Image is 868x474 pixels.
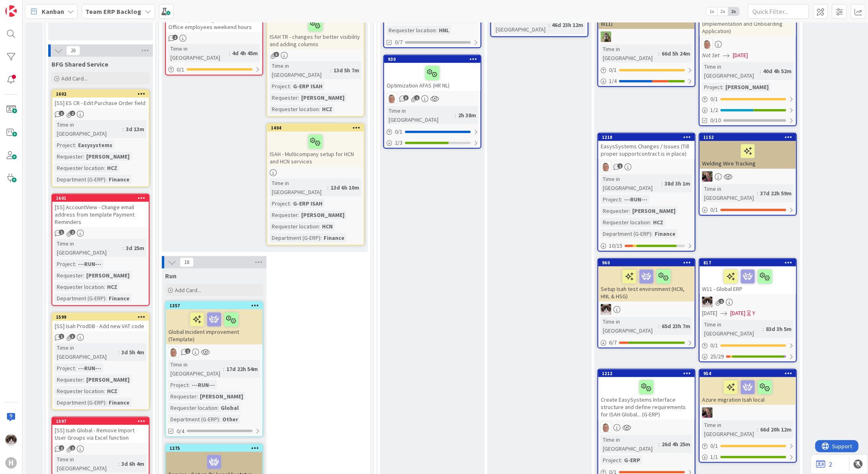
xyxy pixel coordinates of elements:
[166,302,262,344] div: 1357Global Incident improvement (Template)
[70,334,75,339] span: 3
[52,98,149,108] div: [SS] ES CR - Edit Purchase Order field
[387,106,455,124] div: Time in [GEOGRAPHIC_DATA]
[270,222,319,231] div: Requester location
[598,422,695,433] div: lD
[661,179,662,188] span: :
[170,303,262,309] div: 1357
[710,352,724,361] span: 25 / 29
[700,297,796,307] div: Kv
[384,138,481,148] div: 2/3
[598,259,695,302] div: 960Setup Isah test environment (HCN, HNL & HSG)
[55,398,105,407] div: Department (G-ERP)
[52,418,149,443] div: 1597[SS] Isah Global - Remove Import User Groups via Excel function
[224,364,260,373] div: 17d 22h 54m
[320,105,334,114] div: HCZ
[290,199,291,208] span: :
[699,133,797,216] a: 1152Welding Wire TrackingBFTime in [GEOGRAPHIC_DATA]:37d 22h 59m0/1
[700,205,796,215] div: 0/1
[722,83,723,92] span: :
[104,387,105,396] span: :
[700,134,796,169] div: 1152Welding Wire Tracking
[384,63,481,91] div: Optimization AFAS (HR NL)
[124,244,146,253] div: 3d 25m
[118,348,119,357] span: :
[598,259,695,266] div: 960
[602,371,695,376] div: 1212
[700,377,796,405] div: Azure migration Isah local
[123,244,124,253] span: :
[621,195,622,204] span: :
[172,35,178,40] span: 2
[52,425,149,443] div: [SS] Isah Global - Remove Import User Groups via Excel function
[702,39,713,49] img: lD
[52,202,149,227] div: [SS] AccountView - Change email address from template Payment Reminders
[291,199,324,208] div: G-ERP ISAH
[59,111,64,116] span: 1
[598,338,695,348] div: 6/7
[437,26,451,35] div: HNL
[56,91,149,97] div: 1602
[622,456,642,465] div: G-ERP
[55,375,83,384] div: Requester
[270,233,320,242] div: Department (G-ERP)
[598,377,695,420] div: Create EasySystems Interface structure and define requirements for ISAH Global... (G-ERP)
[653,229,678,238] div: Finance
[59,230,64,235] span: 1
[119,348,146,357] div: 3d 5h 4m
[290,82,291,91] span: :
[700,259,796,266] div: 817
[83,375,84,384] span: :
[177,427,184,436] span: 0/4
[230,49,260,58] div: 4d 4h 45m
[609,77,617,85] span: 1 / 4
[219,403,241,412] div: Global
[166,65,262,75] div: 0/1
[322,233,347,242] div: Finance
[188,380,190,389] span: :
[700,94,796,104] div: 0/1
[757,425,758,434] span: :
[105,163,119,172] div: HCZ
[219,415,220,424] span: :
[601,206,629,215] div: Requester
[271,125,364,131] div: 1404
[395,38,403,47] span: 0/7
[83,271,84,280] span: :
[51,313,150,410] a: 1599[SS] Isah ProdDB - Add new VAT codeTime in [GEOGRAPHIC_DATA]:3d 5h 4mProject:---RUN---Request...
[165,6,263,76] a: Follow up Time registration issue - Office employees weekend hoursTime in [GEOGRAPHIC_DATA]:4d 4h...
[105,387,119,396] div: HCZ
[55,294,105,303] div: Department (G-ERP)
[166,302,262,309] div: 1357
[702,62,760,80] div: Time in [GEOGRAPHIC_DATA]
[5,5,17,17] img: Visit kanbanzone.com
[630,206,678,215] div: [PERSON_NAME]
[601,174,661,192] div: Time in [GEOGRAPHIC_DATA]
[55,175,105,184] div: Department (G-ERP)
[601,218,650,227] div: Requester location
[70,230,75,235] span: 2
[702,320,763,338] div: Time in [GEOGRAPHIC_DATA]
[170,445,262,451] div: 1275
[387,93,397,104] img: lD
[710,116,721,125] span: 0/10
[165,301,263,437] a: 1357Global Incident improvement (Template)lDTime in [GEOGRAPHIC_DATA]:17d 22h 54mProject:---RUN--...
[384,127,481,137] div: 0/1
[298,210,299,219] span: :
[118,459,119,468] span: :
[710,442,718,450] span: 0 / 1
[55,364,75,373] div: Project
[760,67,761,76] span: :
[55,271,83,280] div: Requester
[104,282,105,291] span: :
[658,49,660,58] span: :
[700,141,796,169] div: Welding Wire Tracking
[270,93,298,102] div: Requester
[5,434,17,446] img: Kv
[327,183,329,192] span: :
[758,425,794,434] div: 66d 20h 12m
[104,163,105,172] span: :
[124,125,146,134] div: 3d 13m
[700,452,796,462] div: 1/1
[598,304,695,315] div: Kv
[601,304,611,315] img: Kv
